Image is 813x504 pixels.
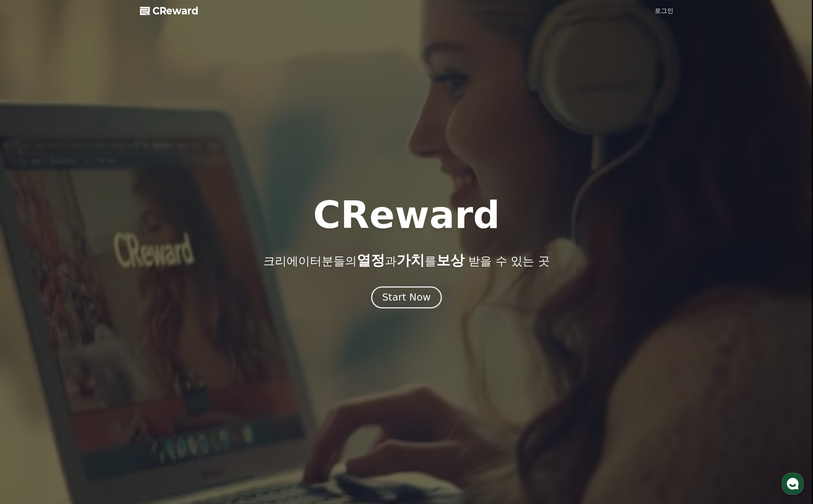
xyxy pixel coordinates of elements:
[373,295,440,302] a: Start Now
[371,286,442,308] button: Start Now
[357,252,385,268] span: 열정
[382,291,430,304] div: Start Now
[313,196,500,234] h1: CReward
[120,259,130,265] span: 설정
[71,259,81,265] span: 대화
[51,247,101,267] a: 대화
[263,253,549,268] p: 크리에이터분들의 과 를 받을 수 있는 곳
[140,5,198,17] a: CReward
[25,259,29,265] span: 홈
[655,6,673,16] a: 로그인
[101,247,150,267] a: 설정
[2,247,51,267] a: 홈
[397,252,425,268] span: 가치
[436,252,464,268] span: 보상
[152,5,198,17] span: CReward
